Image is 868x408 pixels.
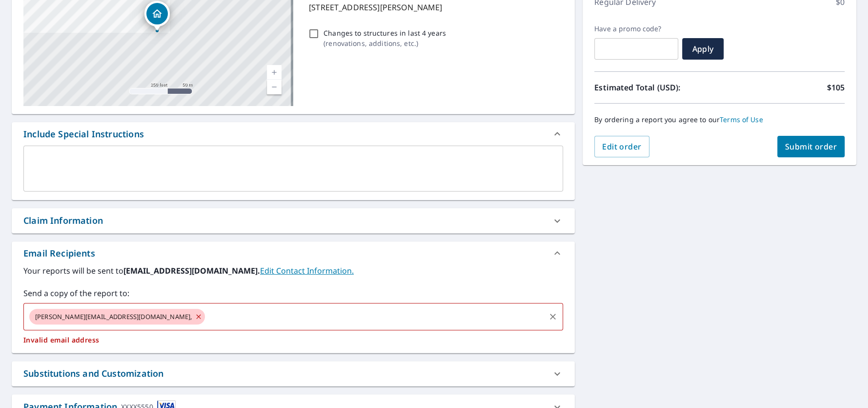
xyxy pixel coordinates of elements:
[309,1,559,13] p: [STREET_ADDRESS][PERSON_NAME]
[323,28,446,38] p: Changes to structures in last 4 years
[23,247,95,260] div: Email Recipients
[23,265,563,277] label: Your reports will be sent to
[12,361,575,386] div: Substitutions and Customization
[827,82,845,93] p: $105
[12,208,575,233] div: Claim Information
[23,128,144,141] div: Include Special Instructions
[23,214,103,227] div: Claim Information
[12,241,575,265] div: Email Recipients
[260,265,354,276] a: EditContactInfo
[29,309,205,324] div: [PERSON_NAME][EMAIL_ADDRESS][DOMAIN_NAME],
[23,287,563,299] label: Send a copy of the report to:
[123,265,260,276] b: [EMAIL_ADDRESS][DOMAIN_NAME].
[29,312,198,322] span: [PERSON_NAME][EMAIL_ADDRESS][DOMAIN_NAME],
[777,136,845,157] button: Submit order
[144,1,170,31] div: Dropped pin, building 1, Residential property, 3070 Brookview Dr Marietta, GA 30068
[690,43,716,54] span: Apply
[594,115,845,124] p: By ordering a report you agree to our
[594,24,678,33] label: Have a promo code?
[720,115,763,124] a: Terms of Use
[602,141,642,152] span: Edit order
[23,367,163,380] div: Substitutions and Customization
[546,310,560,323] button: Clear
[12,122,575,146] div: Include Special Instructions
[323,38,446,48] p: ( renovations, additions, etc. )
[23,336,563,344] p: Invalid email address
[594,136,649,157] button: Edit order
[267,80,282,94] a: Current Level 17, Zoom Out
[594,82,720,93] p: Estimated Total (USD):
[785,141,837,152] span: Submit order
[682,38,724,60] button: Apply
[267,65,282,80] a: Current Level 17, Zoom In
